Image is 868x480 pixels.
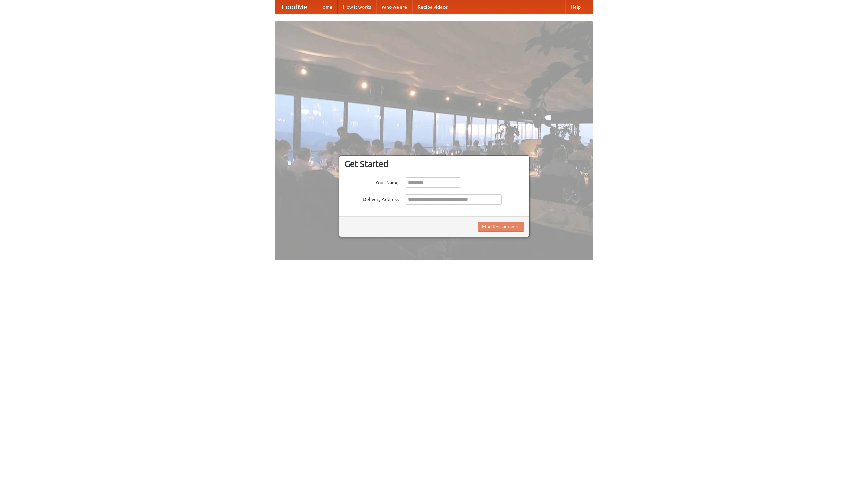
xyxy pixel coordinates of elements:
a: How it works [338,0,376,14]
a: Home [314,0,338,14]
a: Recipe videos [412,0,453,14]
button: Find Restaurants! [478,222,524,232]
label: Delivery Address [344,194,399,203]
a: FoodMe [275,0,314,14]
a: Who we are [376,0,412,14]
h3: Get Started [344,159,524,169]
label: Your Name [344,177,399,186]
a: Help [565,0,586,14]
